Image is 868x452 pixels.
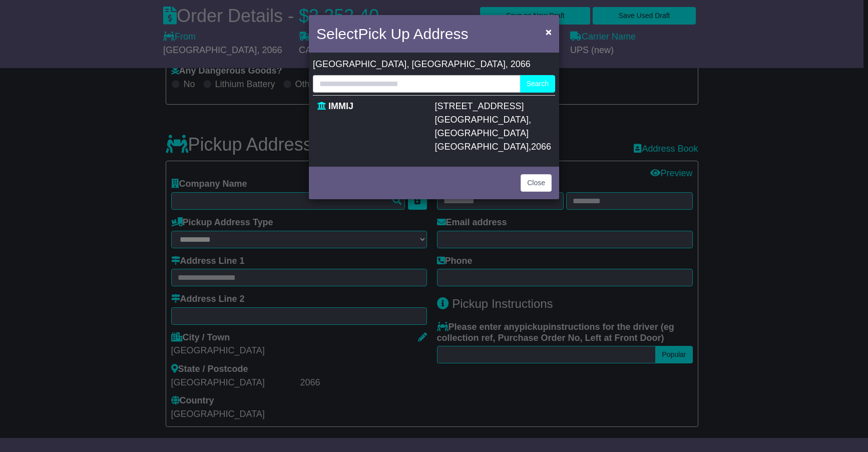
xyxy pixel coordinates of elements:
h4: Select [316,23,469,45]
span: × [546,26,552,38]
span: Address [413,26,468,42]
span: [GEOGRAPHIC_DATA] [435,128,529,138]
button: Close [521,174,552,192]
td: , , [431,95,555,158]
button: Close [541,22,557,42]
span: 2066 [531,142,551,152]
span: [STREET_ADDRESS] [435,101,524,111]
span: Pick Up [358,26,409,42]
span: [GEOGRAPHIC_DATA] [435,142,529,152]
button: Search [520,75,555,93]
span: , [GEOGRAPHIC_DATA] [406,59,505,70]
span: [GEOGRAPHIC_DATA] [313,59,406,70]
span: [GEOGRAPHIC_DATA] [435,115,529,125]
span: , 2066 [506,59,531,70]
span: IMMIJ [328,101,353,111]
